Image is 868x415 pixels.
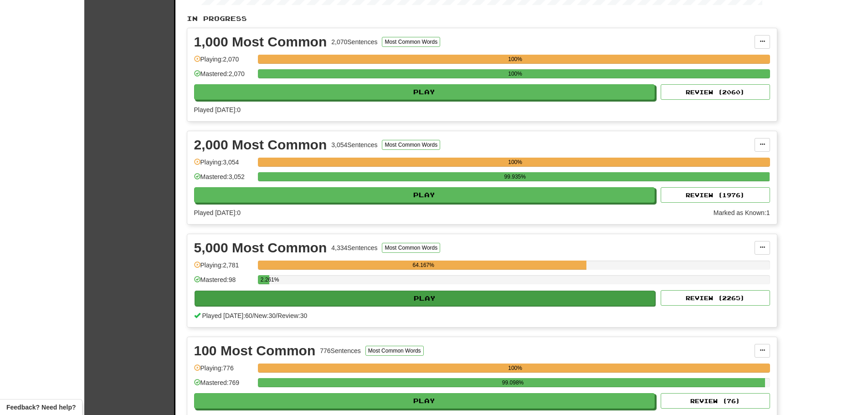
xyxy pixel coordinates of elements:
[714,208,770,217] div: Marked as Known: 1
[365,346,424,356] button: Most Common Words
[331,243,377,252] div: 4,334 Sentences
[277,312,307,319] span: Review: 30
[661,187,770,203] button: Review (1976)
[331,37,377,46] div: 2,070 Sentences
[202,312,252,319] span: Played [DATE]: 60
[661,393,770,409] button: Review (76)
[261,275,269,284] div: 2.261%
[254,312,276,319] span: New: 30
[382,37,440,47] button: Most Common Words
[194,187,655,203] button: Play
[6,403,76,412] span: Open feedback widget
[261,172,770,181] div: 99.935%
[661,290,770,306] button: Review (2265)
[187,14,777,23] p: In Progress
[320,346,361,355] div: 776 Sentences
[194,84,655,100] button: Play
[194,275,253,290] div: Mastered: 98
[194,158,253,173] div: Playing: 3,054
[194,364,253,379] div: Playing: 776
[194,261,253,276] div: Playing: 2,781
[261,158,770,167] div: 100%
[194,378,253,393] div: Mastered: 769
[261,69,770,78] div: 100%
[194,393,655,409] button: Play
[194,35,327,49] div: 1,000 Most Common
[382,243,440,253] button: Most Common Words
[194,241,327,255] div: 5,000 Most Common
[194,106,241,113] span: Played [DATE]: 0
[194,55,253,70] div: Playing: 2,070
[194,209,241,216] span: Played [DATE]: 0
[194,344,316,358] div: 100 Most Common
[261,364,770,373] div: 100%
[194,172,253,187] div: Mastered: 3,052
[661,84,770,100] button: Review (2060)
[252,312,254,319] span: /
[276,312,277,319] span: /
[261,378,765,387] div: 99.098%
[261,261,586,270] div: 64.167%
[382,140,440,150] button: Most Common Words
[261,55,770,64] div: 100%
[331,140,377,149] div: 3,054 Sentences
[195,291,656,306] button: Play
[194,138,327,152] div: 2,000 Most Common
[194,69,253,84] div: Mastered: 2,070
